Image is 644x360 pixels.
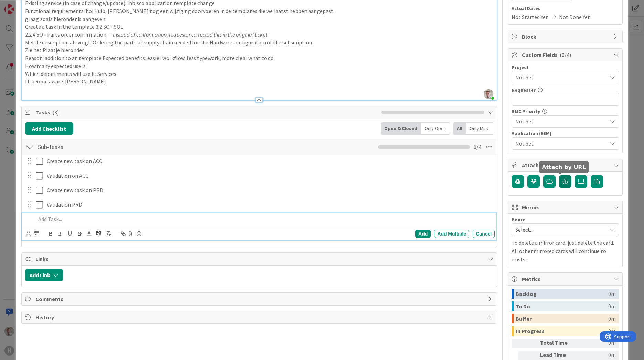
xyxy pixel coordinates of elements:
p: IT people aware: [PERSON_NAME] [25,78,493,86]
h5: Attach by URL [542,164,586,170]
p: Which departments will use it: Services [25,70,493,78]
span: Not Set [515,139,603,148]
p: Create new task on PRD [47,186,492,194]
div: Only Mine [466,122,493,135]
span: Not Set [515,72,603,82]
span: Board [512,217,526,222]
p: Create a task in the template 3.2 SO - SOL [25,23,493,31]
span: ( 0/4 ) [560,51,571,58]
span: ( 3 ) [52,109,59,116]
label: Requester [512,87,536,93]
p: 2.2.4 SO - Parts order confirmation → [25,31,493,39]
div: 0m [608,326,616,336]
div: Buffer [516,314,608,323]
em: Instead of conformation, requester corrected this in the original ticket [113,31,267,38]
p: graag zoals hieronder is aangeven: [25,15,493,23]
span: Block [522,32,610,41]
p: Validation PRD [47,201,492,209]
span: Actual Dates [512,5,619,12]
span: Mirrors [522,203,610,211]
div: Total Time [540,339,578,348]
button: Add Checklist [25,122,73,135]
span: Not Started Yet [512,13,548,21]
div: 0m [608,301,616,311]
div: Only Open [421,122,450,135]
span: Custom Fields [522,51,610,59]
p: Validation on ACC [47,172,492,180]
img: e240dyeMCXgl8MSCC3KbjoRZrAa6nczt.jpg [484,89,493,99]
span: Support [14,1,31,9]
p: Zie het Plaatje hieronder. [25,46,493,54]
div: All [453,122,466,135]
div: Lead Time [540,351,578,360]
p: Met de description als volgt: Ordering the parts at supply chain needed for the Hardware configur... [25,39,493,47]
p: How many expected users: [25,62,493,70]
span: Select... [515,225,603,234]
span: Tasks [35,108,378,117]
div: 0m [608,289,616,299]
span: Comments [35,295,484,303]
div: Backlog [516,289,608,299]
div: Project [512,65,619,70]
div: BMC Priority [512,109,619,114]
span: Not Set [515,117,603,126]
p: Reason: addition to an template Expected benefits: easier workflow, less typework, more clear wha... [25,54,493,62]
p: To delete a mirror card, just delete the card. All other mirrored cards will continue to exists. [512,239,619,263]
div: Open & Closed [381,122,421,135]
div: Add [415,230,431,238]
div: Application (ESM) [512,131,619,136]
div: 0m [581,351,616,360]
p: Create new task on ACC [47,157,492,165]
button: Add Link [25,269,63,281]
input: Add Checklist... [35,141,190,153]
div: In Progress [516,326,608,336]
span: Attachments [522,161,610,169]
span: Links [35,255,484,263]
span: History [35,313,484,321]
div: 0m [608,314,616,323]
span: Metrics [522,275,610,283]
span: 0 / 4 [474,143,481,151]
div: Add Multiple [434,230,469,238]
div: 0m [581,339,616,348]
div: To Do [516,301,608,311]
span: Not Done Yet [559,13,590,21]
p: Functional requirements: hoi Huib, [PERSON_NAME] nog een wijziging doorvoeren in de templates die... [25,7,493,15]
div: Cancel [473,230,495,238]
